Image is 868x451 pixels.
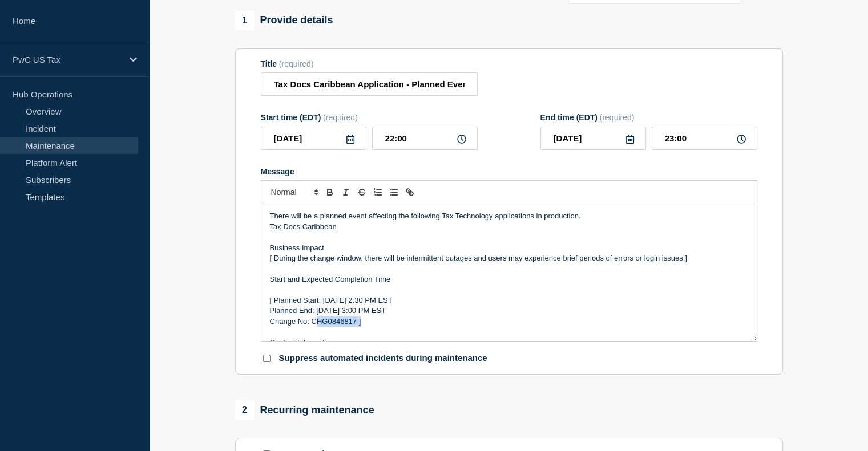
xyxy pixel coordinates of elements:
p: Contact Information [270,338,748,348]
p: [ During the change window, there will be intermittent outages and users may experience brief per... [270,253,748,263]
input: YYYY-MM-DD [261,127,366,150]
button: Toggle strikethrough text [354,185,370,199]
input: Suppress automated incidents during maintenance [263,355,271,362]
div: Message [261,204,757,341]
p: PwC US Tax [13,55,122,64]
p: Suppress automated incidents during maintenance [279,353,487,364]
span: (required) [279,59,314,68]
p: Start and Expected Completion Time [270,274,748,285]
p: Change No: CHG0846817 ] [270,316,748,327]
div: Title [261,59,478,68]
div: Recurring maintenance [235,400,374,420]
p: Business Impact [270,243,748,253]
button: Toggle bulleted list [386,185,402,199]
span: 1 [235,11,255,30]
button: Toggle italic text [338,185,354,199]
p: Tax Docs Caribbean [270,222,748,232]
div: Message [261,167,757,176]
div: Start time (EDT) [261,113,478,122]
input: HH:MM [652,127,757,150]
p: [ Planned Start: [DATE] 2:30 PM EST [270,295,748,306]
p: Planned End: [DATE] 3:00 PM EST [270,306,748,316]
input: HH:MM [372,127,478,150]
button: Toggle ordered list [370,185,386,199]
span: (required) [600,113,635,122]
button: Toggle link [402,185,418,199]
button: Toggle bold text [322,185,338,199]
input: YYYY-MM-DD [540,127,646,150]
div: Provide details [235,11,333,30]
input: Title [261,72,478,96]
p: There will be a planned event affecting the following Tax Technology applications in production. [270,211,748,221]
span: 2 [235,400,255,420]
span: Font size [266,185,322,199]
span: (required) [323,113,358,122]
div: End time (EDT) [540,113,757,122]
